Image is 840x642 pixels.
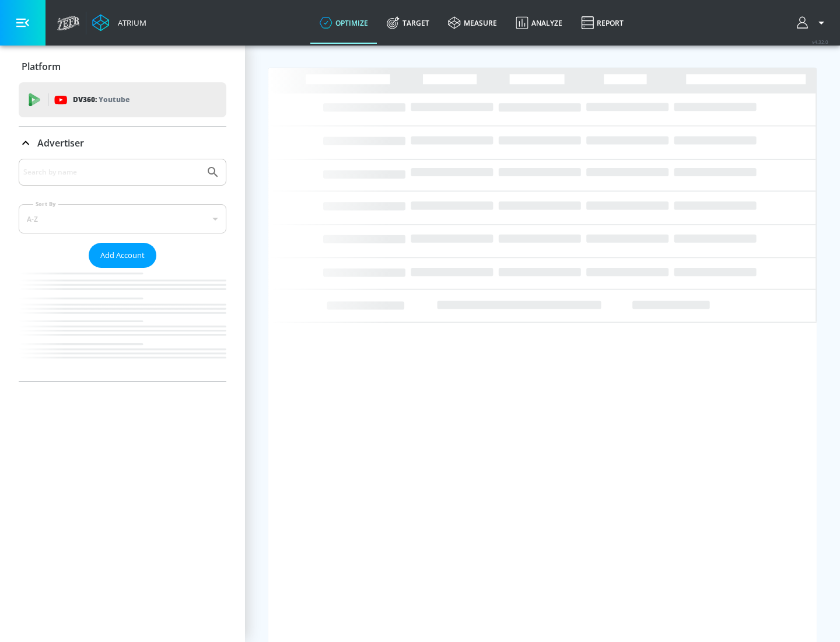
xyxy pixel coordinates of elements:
div: A-Z [19,204,226,233]
p: Youtube [99,93,129,106]
a: Target [377,2,439,44]
button: Add Account [89,243,156,268]
div: Atrium [113,18,146,28]
div: Advertiser [19,159,226,381]
a: Report [572,2,633,44]
a: Analyze [506,2,572,44]
span: Add Account [100,249,145,262]
div: DV360: Youtube [19,82,226,117]
p: Platform [22,60,61,73]
nav: list of Advertiser [19,268,226,381]
a: Atrium [92,14,146,32]
a: optimize [310,2,377,44]
span: v 4.32.0 [812,39,828,45]
a: measure [439,2,506,44]
p: Advertiser [37,137,84,149]
div: Platform [19,50,226,83]
label: Sort By [33,200,58,208]
p: DV360: [73,93,129,106]
div: Advertiser [19,127,226,159]
input: Search by name [23,165,200,180]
